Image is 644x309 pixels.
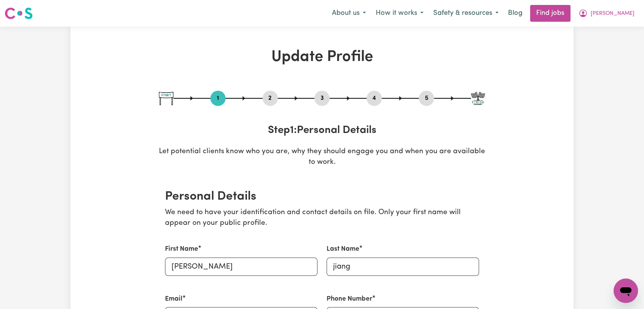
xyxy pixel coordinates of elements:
[159,48,485,66] h1: Update Profile
[314,93,330,103] button: Go to step 3
[503,5,527,22] a: Blog
[165,207,479,229] p: We need to have your identification and contact details on file. Only your first name will appear...
[263,93,278,103] button: Go to step 2
[165,294,183,304] label: Email
[210,93,226,103] button: Go to step 1
[591,10,634,18] span: [PERSON_NAME]
[159,124,485,137] h3: Step 1 : Personal Details
[574,5,639,21] button: My Account
[371,5,428,21] button: How it works
[327,244,359,254] label: Last Name
[614,279,638,303] iframe: Button to launch messaging window
[367,93,382,103] button: Go to step 4
[428,5,503,21] button: Safety & resources
[419,93,434,103] button: Go to step 5
[5,6,33,20] img: Careseekers logo
[5,5,33,22] a: Careseekers logo
[530,5,570,22] a: Find jobs
[159,146,485,168] p: Let potential clients know who you are, why they should engage you and when you are available to ...
[165,244,198,254] label: First Name
[327,5,371,21] button: About us
[327,294,372,304] label: Phone Number
[165,189,479,204] h2: Personal Details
